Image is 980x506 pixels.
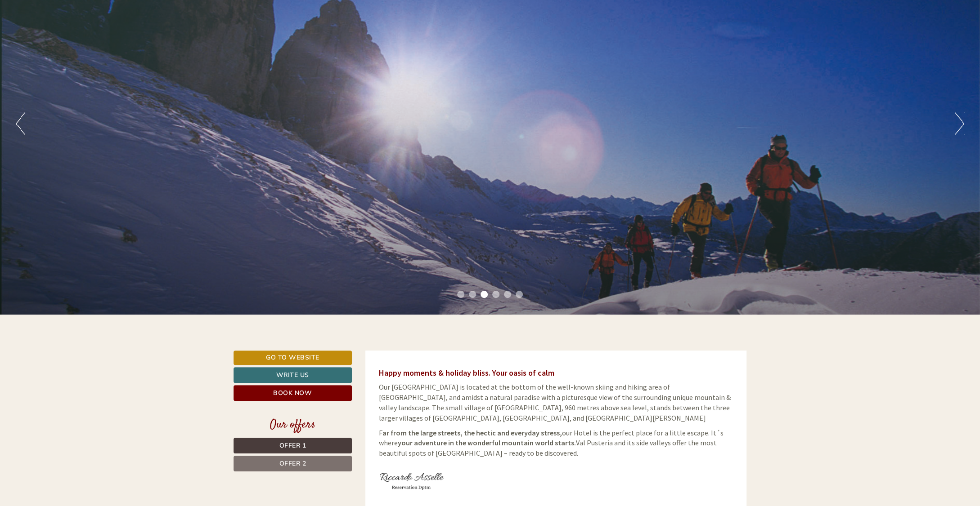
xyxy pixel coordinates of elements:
[309,237,355,253] button: Send
[379,428,733,459] p: F our Hotel is the perfect place for a little escape. It´s where Val Pusteria and its side valley...
[955,112,964,135] button: Next
[279,459,306,468] span: Offer 2
[7,24,104,52] div: Hello, how can we help you?
[234,351,352,365] a: Go to website
[279,441,306,450] span: Offer 1
[234,385,352,401] a: Book now
[13,44,99,50] small: 07:16
[13,26,99,33] div: [GEOGRAPHIC_DATA]
[382,428,562,437] strong: ar from the large streets, the hectic and everyday stress,
[379,382,733,423] p: Our [GEOGRAPHIC_DATA] is located at the bottom of the well-known skiing and hiking area of [GEOGR...
[379,368,554,378] span: Happy moments & holiday bliss. Your oasis of calm
[16,112,25,135] button: Previous
[234,417,352,433] div: Our offers
[234,367,352,383] a: Write us
[398,438,576,447] strong: your adventure in the wonderful mountain world starts.
[379,463,445,499] img: user-152.jpg
[161,7,193,22] div: [DATE]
